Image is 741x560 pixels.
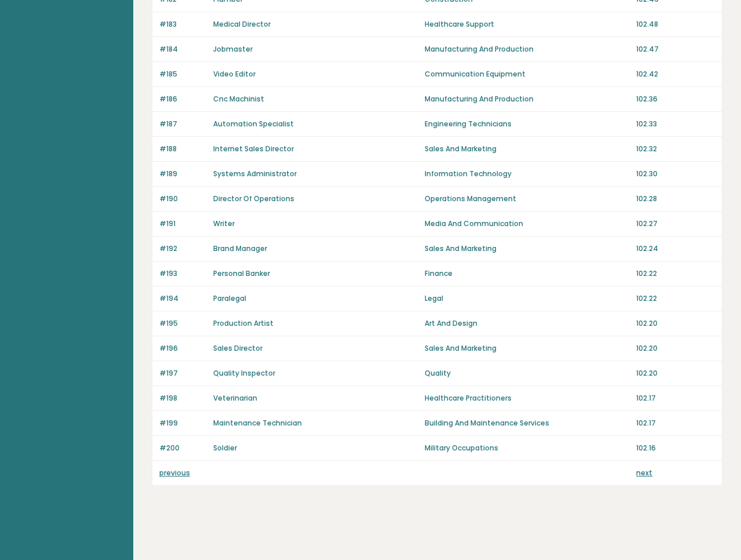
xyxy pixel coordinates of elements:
a: Production Artist [213,318,273,328]
p: 102.22 [636,268,715,279]
p: Healthcare Practitioners [425,393,629,403]
p: Sales And Marketing [425,343,629,354]
p: 102.20 [636,318,715,329]
a: Video Editor [213,69,255,79]
p: 102.16 [636,443,715,453]
a: previous [159,468,190,478]
p: 102.48 [636,19,715,30]
p: Finance [425,268,629,279]
p: #195 [159,318,206,329]
a: Medical Director [213,19,271,29]
p: 102.28 [636,194,715,204]
a: Internet Sales Director [213,144,294,154]
a: Quality Inspector [213,368,275,378]
a: Jobmaster [213,44,253,54]
p: 102.42 [636,69,715,79]
a: next [636,468,652,478]
p: Quality [425,368,629,379]
p: Building And Maintenance Services [425,418,629,428]
a: Paralegal [213,293,246,303]
p: 102.17 [636,418,715,428]
p: 102.20 [636,343,715,354]
p: 102.33 [636,119,715,129]
p: Engineering Technicians [425,119,629,129]
a: Soldier [213,443,237,453]
p: #187 [159,119,206,129]
p: Sales And Marketing [425,144,629,154]
p: 102.24 [636,243,715,254]
a: Systems Administrator [213,169,297,179]
p: #185 [159,69,206,79]
p: 102.22 [636,293,715,304]
p: 102.36 [636,94,715,104]
p: 102.47 [636,44,715,54]
p: #191 [159,219,206,229]
p: #186 [159,94,206,104]
p: Art And Design [425,318,629,329]
p: #183 [159,19,206,30]
p: Operations Management [425,194,629,204]
p: #188 [159,144,206,154]
p: #193 [159,268,206,279]
p: Military Occupations [425,443,629,453]
p: Sales And Marketing [425,243,629,254]
p: 102.30 [636,169,715,179]
p: #197 [159,368,206,379]
a: Cnc Machinist [213,94,264,104]
p: Information Technology [425,169,629,179]
p: #189 [159,169,206,179]
p: 102.27 [636,219,715,229]
p: 102.20 [636,368,715,379]
p: #199 [159,418,206,428]
p: #196 [159,343,206,354]
p: #198 [159,393,206,403]
p: #184 [159,44,206,54]
a: Personal Banker [213,268,270,278]
p: #200 [159,443,206,453]
a: Maintenance Technician [213,418,302,428]
a: Writer [213,219,235,228]
p: Communication Equipment [425,69,629,79]
p: #192 [159,243,206,254]
p: Media And Communication [425,219,629,229]
a: Automation Specialist [213,119,294,129]
p: Legal [425,293,629,304]
p: Healthcare Support [425,19,629,30]
a: Sales Director [213,343,262,353]
p: 102.17 [636,393,715,403]
p: #194 [159,293,206,304]
a: Brand Manager [213,243,267,253]
a: Veterinarian [213,393,257,403]
p: #190 [159,194,206,204]
p: Manufacturing And Production [425,44,629,54]
p: Manufacturing And Production [425,94,629,104]
a: Director Of Operations [213,194,294,203]
p: 102.32 [636,144,715,154]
